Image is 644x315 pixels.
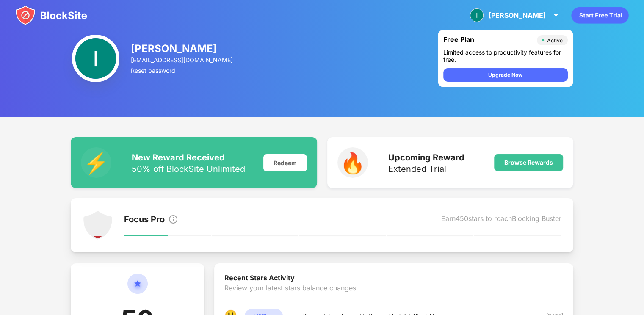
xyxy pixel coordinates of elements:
[168,214,178,224] img: info.svg
[571,7,629,24] div: animation
[488,71,522,79] div: Upgrade Now
[72,35,119,82] img: ACg8ocJ3dBMU3HPwpuMfwm3Hyv-wkay0pX9CWYRLpSwDm2oEbgx8iQ=s96-c
[132,152,245,163] div: New Reward Received
[547,37,563,44] div: Active
[224,284,563,309] div: Review your latest stars balance changes
[81,147,111,178] div: ⚡️
[470,8,484,22] img: ACg8ocJ3dBMU3HPwpuMfwm3Hyv-wkay0pX9CWYRLpSwDm2oEbgx8iQ=s96-c
[132,165,245,173] div: 50% off BlockSite Unlimited
[131,56,234,64] div: [EMAIL_ADDRESS][DOMAIN_NAME]
[504,159,553,166] div: Browse Rewards
[83,210,113,240] img: points-level-1.svg
[388,152,464,163] div: Upcoming Reward
[337,147,368,178] div: 🔥
[443,49,568,63] div: Limited access to productivity features for free.
[127,274,148,304] img: circle-star.svg
[124,214,165,226] div: Focus Pro
[224,274,563,284] div: Recent Stars Activity
[388,165,464,173] div: Extended Trial
[441,214,561,226] div: Earn 450 stars to reach Blocking Buster
[489,11,546,19] div: [PERSON_NAME]
[263,154,307,171] div: Redeem
[443,35,533,45] div: Free Plan
[131,67,234,74] div: Reset password
[15,5,87,25] img: blocksite-icon.svg
[131,42,234,55] div: [PERSON_NAME]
